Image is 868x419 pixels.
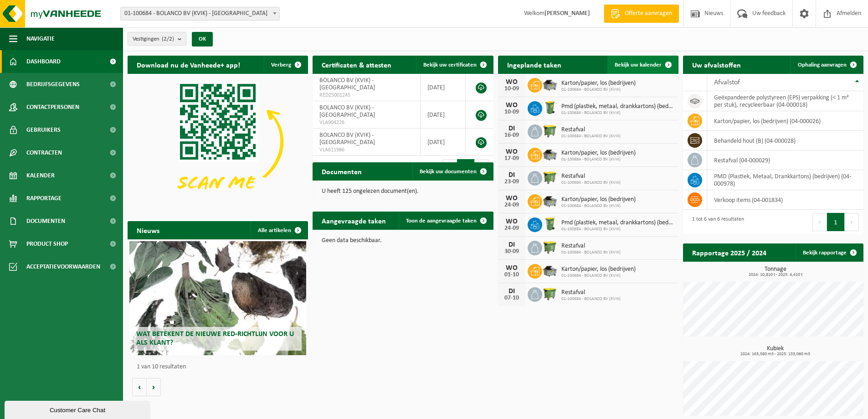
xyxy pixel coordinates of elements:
[503,155,521,162] div: 17-09
[133,32,174,46] span: Vestigingen
[503,109,521,115] div: 10-09
[399,212,493,230] a: Toon de aangevraagde taken
[683,56,750,73] h2: Uw afvalstoffen
[503,171,521,179] div: DI
[322,238,484,244] p: Geen data beschikbaar.
[319,77,375,91] span: BOLANCO BV (KVIK) - [GEOGRAPHIC_DATA]
[319,104,375,119] span: BOLANCO BV (KVIK) - [GEOGRAPHIC_DATA]
[503,125,521,132] div: DI
[420,169,477,175] span: Bekijk uw documenten
[561,134,621,139] span: 01-100684 - BOLANCO BV (KVIK)
[137,364,303,370] p: 1 van 10 resultaten
[827,213,845,231] button: 1
[26,210,65,233] span: Documenten
[26,141,62,164] span: Contracten
[128,221,169,239] h2: Nieuws
[542,170,558,185] img: WB-1100-HPE-GN-50
[503,179,521,185] div: 23-09
[503,225,521,232] div: 24-09
[561,227,674,232] span: 01-100684 - BOLANCO BV (KVIK)
[26,187,62,210] span: Rapportage
[5,399,152,419] iframe: chat widget
[421,74,466,101] td: [DATE]
[416,56,493,74] a: Bekijk uw certificaten
[812,213,827,231] button: Previous
[412,162,493,181] a: Bekijk uw documenten
[136,331,294,347] span: Wat betekent de nieuwe RED-richtlijn voor u als klant?
[503,218,521,225] div: WO
[26,233,68,255] span: Product Shop
[542,77,558,92] img: WB-5000-GAL-GY-04
[26,255,100,278] span: Acceptatievoorwaarden
[707,150,863,170] td: restafval (04-000029)
[561,273,636,279] span: 01-100684 - BOLANCO BV (KVIK)
[498,56,570,73] h2: Ingeplande taken
[319,119,413,126] span: VLA904226
[128,74,308,209] img: Download de VHEPlus App
[192,32,213,47] button: OK
[503,86,521,92] div: 10-09
[688,212,744,232] div: 1 tot 6 van 6 resultaten
[561,87,636,93] span: 01-100684 - BOLANCO BV (KVIK)
[561,289,621,296] span: Restafval
[615,62,662,68] span: Bekijk uw kalender
[421,101,466,129] td: [DATE]
[798,62,847,68] span: Ophaling aanvragen
[561,196,636,203] span: Karton/papier, los (bedrijven)
[503,264,521,272] div: WO
[26,50,61,73] span: Dashboard
[503,295,521,301] div: 07-10
[561,266,636,273] span: Karton/papier, los (bedrijven)
[26,119,61,141] span: Gebruikers
[542,216,558,232] img: WB-0240-HPE-GN-50
[796,243,863,262] a: Bekijk rapportage
[561,296,621,302] span: 01-100684 - BOLANCO BV (KVIK)
[313,162,371,180] h2: Documenten
[561,103,674,110] span: Pmd (plastiek, metaal, drankkartons) (bedrijven)
[503,272,521,278] div: 01-10
[503,241,521,248] div: DI
[688,352,863,357] span: 2024: 163,580 m3 - 2025: 133,060 m3
[503,78,521,86] div: WO
[561,157,636,162] span: 01-100684 - BOLANCO BV (KVIK)
[707,111,863,131] td: karton/papier, los (bedrijven) (04-000026)
[319,146,413,154] span: VLA611986
[503,102,521,109] div: WO
[132,378,147,396] button: Vorige
[688,346,863,357] h3: Kubiek
[503,288,521,295] div: DI
[503,148,521,155] div: WO
[688,266,863,277] h3: Tonnage
[421,129,466,156] td: [DATE]
[561,80,636,87] span: Karton/papier, los (bedrijven)
[542,239,558,255] img: WB-1100-HPE-GN-50
[503,202,521,208] div: 24-09
[503,195,521,202] div: WO
[707,131,863,150] td: behandeld hout (B) (04-000028)
[406,218,477,224] span: Toon de aangevraagde taken
[688,273,863,277] span: 2024: 10,810 t - 2025: 4,410 t
[423,62,477,68] span: Bekijk uw certificaten
[503,248,521,255] div: 30-09
[542,263,558,278] img: WB-5000-GAL-GY-04
[542,123,558,139] img: WB-1100-HPE-GN-50
[707,190,863,210] td: verkoop items (04-001834)
[313,56,401,73] h2: Certificaten & attesten
[503,132,521,139] div: 16-09
[845,213,859,231] button: Next
[707,91,863,111] td: geëxpandeerde polystyreen (EPS) verpakking (< 1 m² per stuk), recycleerbaar (04-000018)
[561,180,621,186] span: 01-100684 - BOLANCO BV (KVIK)
[26,27,55,50] span: Navigatie
[561,110,674,116] span: 01-100684 - BOLANCO BV (KVIK)
[121,7,279,20] span: 01-100684 - BOLANCO BV (KVIK) - SINT-NIKLAAS
[542,193,558,208] img: WB-5000-GAL-GY-04
[147,378,161,396] button: Volgende
[26,164,55,187] span: Kalender
[129,241,306,355] a: Wat betekent de nieuwe RED-richtlijn voor u als klant?
[322,188,484,195] p: U heeft 125 ongelezen document(en).
[683,243,776,261] h2: Rapportage 2025 / 2024
[707,170,863,190] td: PMD (Plastiek, Metaal, Drankkartons) (bedrijven) (04-000978)
[544,10,590,17] strong: [PERSON_NAME]
[319,132,375,146] span: BOLANCO BV (KVIK) - [GEOGRAPHIC_DATA]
